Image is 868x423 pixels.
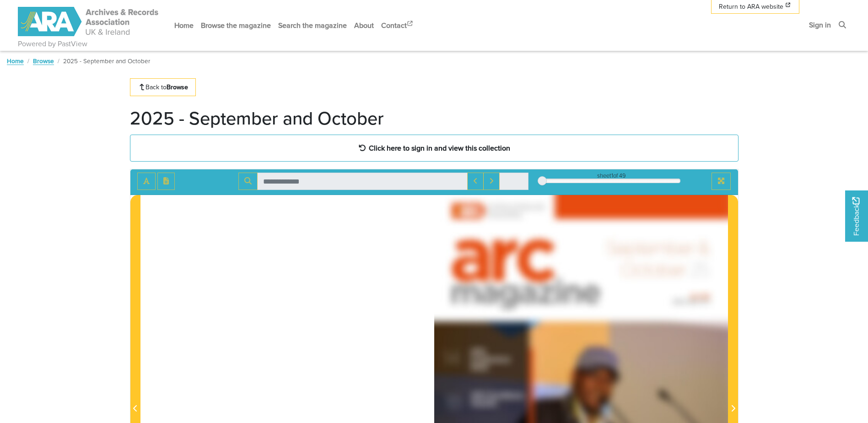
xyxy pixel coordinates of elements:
[18,7,160,36] img: ARA - ARC Magazine | Powered by PastView
[845,190,868,242] a: Would you like to provide feedback?
[369,143,510,153] strong: Click here to sign in and view this collection
[130,78,196,96] a: Back toBrowse
[805,13,835,37] a: Sign in
[719,2,783,11] span: Return to ARA website
[483,173,500,190] button: Next Match
[467,173,484,190] button: Previous Match
[18,38,87,49] a: Powered by PastView
[7,56,24,65] a: Home
[130,107,384,129] h1: 2025 - September and October
[851,197,862,236] span: Feedback
[377,13,418,38] a: Contact
[611,171,613,180] span: 1
[257,173,468,190] input: Search for
[171,13,197,38] a: Home
[197,13,275,38] a: Browse the magazine
[33,56,54,65] a: Browse
[542,171,680,180] div: sheet of 49
[350,13,377,38] a: About
[157,173,175,190] button: Open transcription window
[712,173,731,190] button: Full screen mode
[275,13,350,38] a: Search the magazine
[130,135,739,162] a: Click here to sign in and view this collection
[238,173,258,190] button: Search
[63,56,150,65] span: 2025 - September and October
[137,173,156,190] button: Toggle text selection (Alt+T)
[18,2,160,42] a: ARA - ARC Magazine | Powered by PastView logo
[167,82,188,92] strong: Browse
